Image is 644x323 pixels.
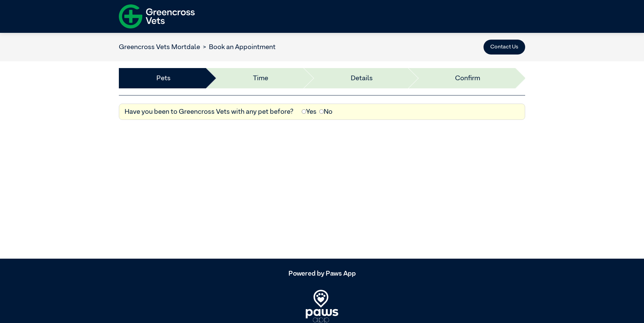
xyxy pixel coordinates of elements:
[125,107,294,117] label: Have you been to Greencross Vets with any pet before?
[119,42,276,52] nav: breadcrumb
[119,270,525,278] h5: Powered by Paws App
[119,2,195,31] img: f-logo
[119,44,200,50] a: Greencross Vets Mortdale
[302,107,317,117] label: Yes
[302,109,306,114] input: Yes
[156,73,171,83] a: Pets
[200,42,276,52] li: Book an Appointment
[319,109,324,114] input: No
[319,107,332,117] label: No
[484,40,525,55] button: Contact Us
